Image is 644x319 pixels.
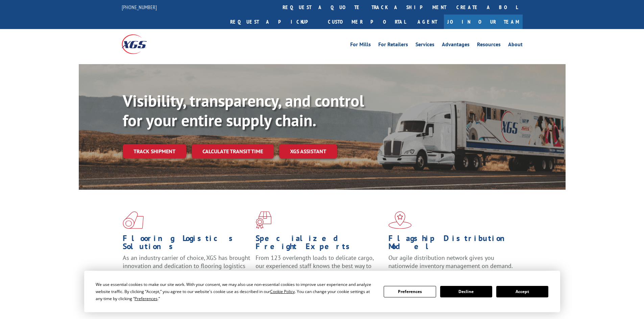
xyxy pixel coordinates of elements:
a: Customer Portal [323,15,411,29]
img: xgs-icon-focused-on-flooring-red [256,211,271,229]
span: Preferences [135,296,158,301]
a: Track shipment [123,144,186,158]
a: For Mills [350,42,371,49]
a: Resources [477,42,501,49]
a: Agent [411,15,444,29]
a: Calculate transit time [192,144,274,159]
a: Join Our Team [444,15,523,29]
span: Cookie Policy [270,289,295,294]
a: Advantages [442,42,470,49]
img: xgs-icon-total-supply-chain-intelligence-red [123,211,144,229]
button: Preferences [384,286,436,297]
a: XGS ASSISTANT [279,144,337,159]
a: Request a pickup [225,15,323,29]
button: Accept [496,286,548,297]
div: We use essential cookies to make our site work. With your consent, we may also use non-essential ... [96,281,376,302]
p: From 123 overlength loads to delicate cargo, our experienced staff knows the best way to move you... [256,254,383,284]
span: As an industry carrier of choice, XGS has brought innovation and dedication to flooring logistics... [123,254,250,278]
a: [PHONE_NUMBER] [122,4,157,10]
a: For Retailers [378,42,408,49]
div: Cookie Consent Prompt [84,271,560,312]
h1: Specialized Freight Experts [256,234,383,254]
h1: Flooring Logistics Solutions [123,234,251,254]
h1: Flagship Distribution Model [388,234,516,254]
button: Decline [440,286,492,297]
a: About [508,42,523,49]
img: xgs-icon-flagship-distribution-model-red [388,211,412,229]
b: Visibility, transparency, and control for your entire supply chain. [123,90,364,131]
span: Our agile distribution network gives you nationwide inventory management on demand. [388,254,513,270]
a: Services [415,42,434,49]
